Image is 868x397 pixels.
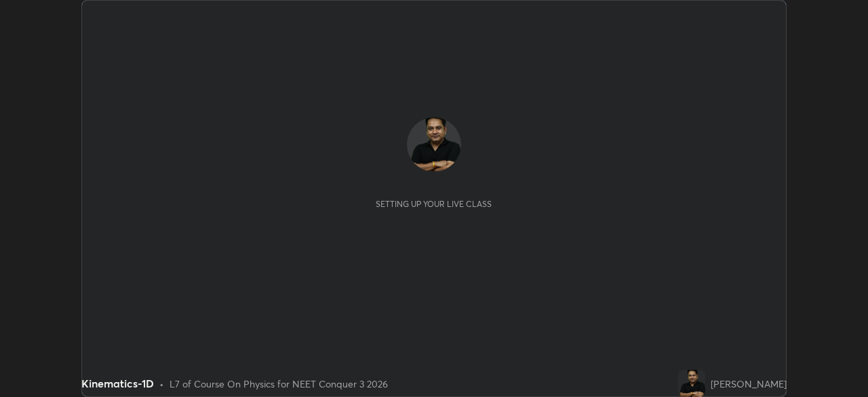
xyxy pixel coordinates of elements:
[159,377,164,391] div: •
[376,199,492,209] div: Setting up your live class
[170,377,388,391] div: L7 of Course On Physics for NEET Conquer 3 2026
[81,375,154,392] div: Kinematics-1D
[407,117,461,172] img: 866aaf4fe3684a94a3c50856bc9fb742.png
[678,370,705,397] img: 866aaf4fe3684a94a3c50856bc9fb742.png
[711,377,787,391] div: [PERSON_NAME]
